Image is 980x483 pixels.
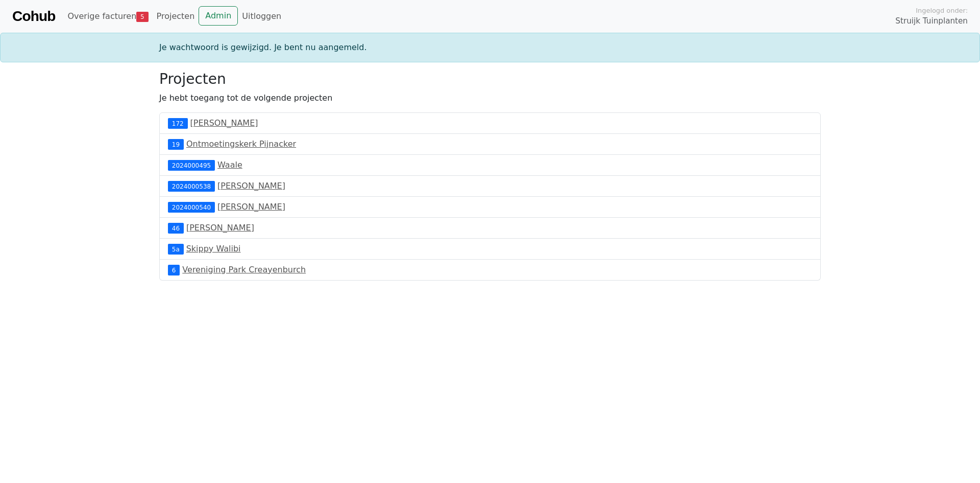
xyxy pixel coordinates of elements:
div: 2024000495 [168,160,215,170]
a: Cohub [12,4,55,29]
div: 172 [168,118,188,128]
a: Ontmoetingskerk Pijnacker [186,139,296,149]
div: 2024000540 [168,202,215,212]
span: Ingelogd onder: [916,6,968,15]
a: [PERSON_NAME] [190,118,258,128]
div: 5a [168,244,184,254]
div: 46 [168,223,184,233]
div: Je wachtwoord is gewijzigd. Je bent nu aangemeld. [153,41,827,54]
p: Je hebt toegang tot de volgende projecten [159,92,821,104]
a: Skippy Walibi [186,244,241,254]
div: 6 [168,265,180,275]
a: Admin [199,6,238,26]
a: [PERSON_NAME] [217,202,285,212]
a: Overige facturen5 [63,6,152,27]
div: 2024000538 [168,181,215,191]
span: 5 [136,12,148,22]
h3: Projecten [159,71,821,88]
div: 19 [168,139,184,149]
a: Vereniging Park Creayenburch [182,265,306,274]
a: Uitloggen [238,6,285,27]
a: Projecten [153,6,199,27]
a: Waale [217,160,242,170]
a: [PERSON_NAME] [217,181,285,191]
span: Struijk Tuinplanten [895,15,968,27]
a: [PERSON_NAME] [186,223,254,233]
